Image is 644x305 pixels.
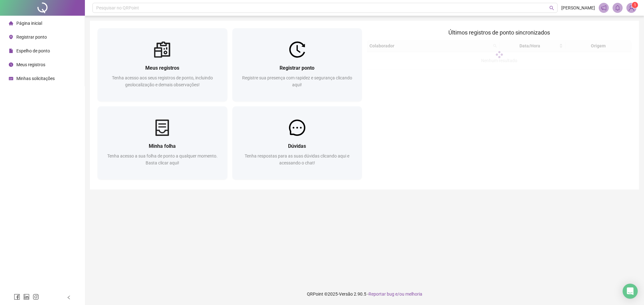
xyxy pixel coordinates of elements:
[67,295,71,300] span: left
[145,65,179,71] span: Meus registros
[601,5,607,11] span: notification
[369,292,422,297] span: Reportar bug e/ou melhoria
[107,153,218,165] span: Tenha acesso a sua folha de ponto a qualquer momento. Basta clicar aqui!
[16,21,42,26] span: Página inicial
[23,294,30,300] span: linkedin
[33,294,39,300] span: instagram
[232,106,362,179] a: DúvidasTenha respostas para as suas dúvidas clicando aqui e acessando o chat!
[16,62,45,67] span: Meus registros
[288,143,306,149] span: Dúvidas
[16,48,50,53] span: Espelho de ponto
[634,3,636,7] span: 1
[9,21,13,25] span: home
[242,75,352,87] span: Registre sua presença com rapidez e segurança clicando aqui!
[448,29,550,36] span: Últimos registros de ponto sincronizados
[9,35,13,39] span: environment
[149,143,176,149] span: Minha folha
[627,3,636,13] img: 82173
[280,65,314,71] span: Registrar ponto
[245,153,349,165] span: Tenha respostas para as suas dúvidas clicando aqui e acessando o chat!
[632,2,638,8] sup: Atualize o seu contato no menu Meus Dados
[16,35,47,40] span: Registrar ponto
[339,292,353,297] span: Versão
[9,76,13,81] span: schedule
[615,5,620,11] span: bell
[9,62,13,67] span: clock-circle
[549,6,554,10] span: search
[97,106,227,179] a: Minha folhaTenha acesso a sua folha de ponto a qualquer momento. Basta clicar aqui!
[16,76,55,81] span: Minhas solicitações
[14,294,20,300] span: facebook
[232,28,362,101] a: Registrar pontoRegistre sua presença com rapidez e segurança clicando aqui!
[112,75,213,87] span: Tenha acesso aos seus registros de ponto, incluindo geolocalização e demais observações!
[9,49,13,53] span: file
[85,283,644,305] footer: QRPoint © 2025 - 2.90.5 -
[561,4,595,11] span: [PERSON_NAME]
[97,28,227,101] a: Meus registrosTenha acesso aos seus registros de ponto, incluindo geolocalização e demais observa...
[623,284,638,299] div: Open Intercom Messenger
